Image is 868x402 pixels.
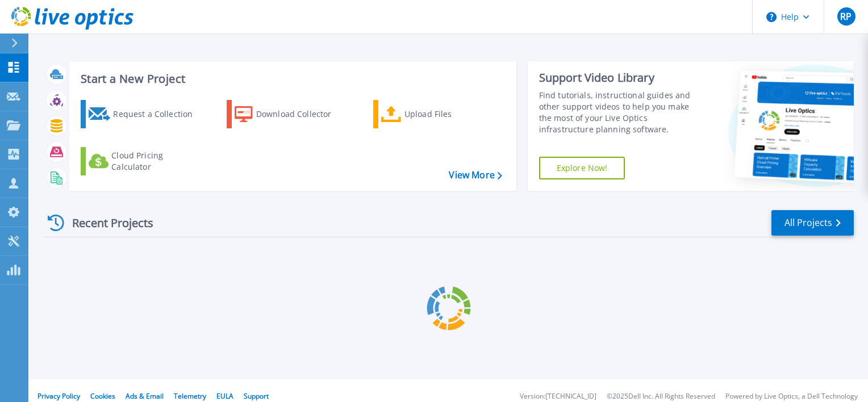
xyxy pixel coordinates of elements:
[607,393,715,400] li: © 2025 Dell Inc. All Rights Reserved
[216,391,233,401] a: EULA
[373,100,500,128] a: Upload Files
[725,393,858,400] li: Powered by Live Optics, a Dell Technology
[539,157,625,179] a: Explore Now!
[81,100,207,128] a: Request a Collection
[113,103,204,125] div: Request a Collection
[244,391,269,401] a: Support
[227,100,353,128] a: Download Collector
[449,170,502,181] a: View More
[81,147,207,175] a: Cloud Pricing Calculator
[37,391,80,401] a: Privacy Policy
[126,391,164,401] a: Ads & Email
[111,150,202,173] div: Cloud Pricing Calculator
[840,12,852,21] span: RP
[81,73,502,85] h3: Start a New Project
[539,90,703,135] div: Find tutorials, instructional guides and other support videos to help you make the most of your L...
[256,103,347,125] div: Download Collector
[90,391,115,401] a: Cookies
[539,70,703,85] div: Support Video Library
[44,209,169,237] div: Recent Projects
[520,393,596,400] li: Version: [TECHNICAL_ID]
[174,391,206,401] a: Telemetry
[771,210,854,236] a: All Projects
[404,103,495,125] div: Upload Files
